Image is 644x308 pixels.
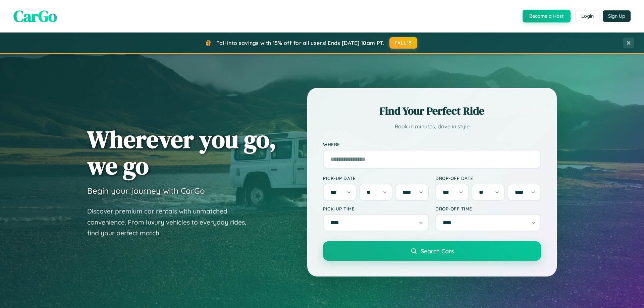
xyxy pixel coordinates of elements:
p: Book in minutes, drive in style [323,122,541,131]
p: Discover premium car rentals with unmatched convenience. From luxury vehicles to everyday rides, ... [87,206,255,239]
label: Drop-off Date [435,175,541,181]
h1: Wherever you go, we go [87,126,276,179]
span: Search Cars [421,247,454,255]
label: Where [323,141,541,147]
button: Sign Up [603,10,631,22]
label: Drop-off Time [435,206,541,211]
label: Pick-up Date [323,175,429,181]
h3: Begin your journey with CarGo [87,186,205,196]
button: Become a Host [523,10,571,22]
h2: Find Your Perfect Ride [323,104,541,118]
button: Login [576,10,599,22]
button: Search Cars [323,241,541,261]
span: CarGo [13,5,57,27]
label: Pick-up Time [323,206,429,211]
button: FALL15 [389,37,418,49]
span: Fall into savings with 15% off for all users! Ends [DATE] 10am PT. [216,40,384,46]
